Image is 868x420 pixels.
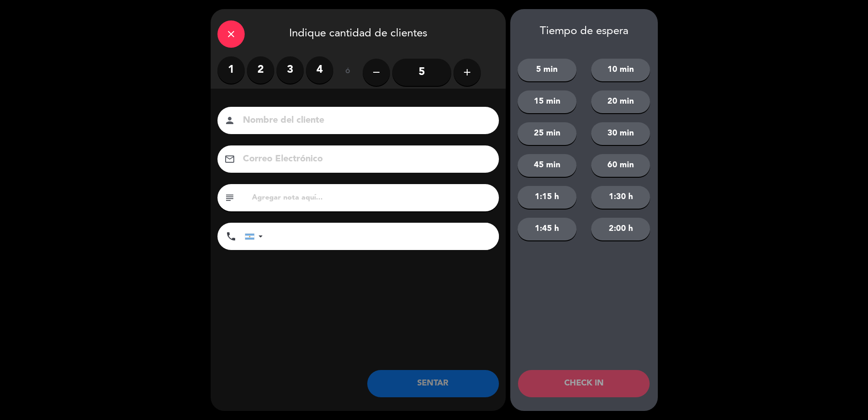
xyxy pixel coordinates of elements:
button: 1:30 h [591,186,650,209]
i: person [224,115,235,126]
button: 10 min [591,59,650,81]
button: 15 min [518,90,577,113]
label: 1 [217,56,245,84]
label: 4 [306,56,333,84]
button: add [454,59,481,86]
button: 60 min [591,154,650,177]
i: add [462,67,473,78]
i: phone [226,231,237,242]
div: Indique cantidad de clientes [211,9,506,56]
button: CHECK IN [518,370,650,397]
button: 30 min [591,122,650,145]
button: 1:45 h [518,218,577,240]
button: 45 min [518,154,577,177]
label: 2 [247,56,274,84]
i: subject [224,192,235,203]
div: Argentina: +54 [245,223,266,250]
i: close [226,29,237,40]
button: SENTAR [367,370,499,397]
button: 2:00 h [591,218,650,240]
i: remove [371,67,382,78]
input: Nombre del cliente [242,113,487,129]
button: remove [363,59,390,86]
div: Tiempo de espera [510,25,658,38]
button: 25 min [518,122,577,145]
button: 20 min [591,90,650,113]
label: 3 [276,56,304,84]
input: Agregar nota aquí... [251,191,492,204]
input: Correo Electrónico [242,151,487,167]
button: 5 min [518,59,577,81]
i: email [224,154,235,165]
div: ó [333,56,363,88]
button: 1:15 h [518,186,577,209]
